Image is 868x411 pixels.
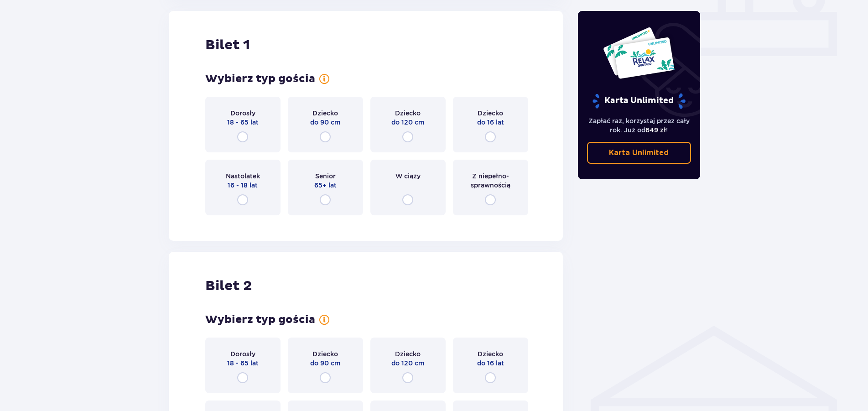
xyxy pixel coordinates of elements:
span: 65+ lat [314,181,337,190]
span: Dziecko [312,109,338,118]
span: Dziecko [478,109,503,118]
p: Zapłać raz, korzystaj przez cały rok. Już od ! [587,116,691,135]
span: 18 - 65 lat [227,359,259,368]
h3: Wybierz typ gościa [205,72,315,86]
h3: Wybierz typ gościa [205,313,315,327]
span: 649 zł [645,126,666,134]
span: 16 - 18 lat [228,181,258,190]
span: do 90 cm [310,359,340,368]
span: do 120 cm [391,359,424,368]
span: Dziecko [395,109,421,118]
span: W ciąży [395,172,421,181]
span: Dziecko [478,349,503,359]
span: Dorosły [230,349,255,359]
h2: Bilet 2 [205,277,252,295]
span: Senior [315,172,336,181]
span: Dziecko [395,349,421,359]
span: Dorosły [230,109,255,118]
span: do 16 lat [477,359,504,368]
img: Dwie karty całoroczne do Suntago z napisem 'UNLIMITED RELAX', na białym tle z tropikalnymi liśćmi... [603,26,675,79]
span: Z niepełno­sprawnością [461,172,520,190]
p: Karta Unlimited [592,93,686,109]
span: do 120 cm [391,118,424,127]
span: Dziecko [312,349,338,359]
span: Nastolatek [226,172,260,181]
p: Karta Unlimited [609,148,669,158]
h2: Bilet 1 [205,36,250,54]
span: do 16 lat [477,118,504,127]
span: do 90 cm [310,118,340,127]
span: 18 - 65 lat [227,118,259,127]
a: Karta Unlimited [587,142,691,164]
